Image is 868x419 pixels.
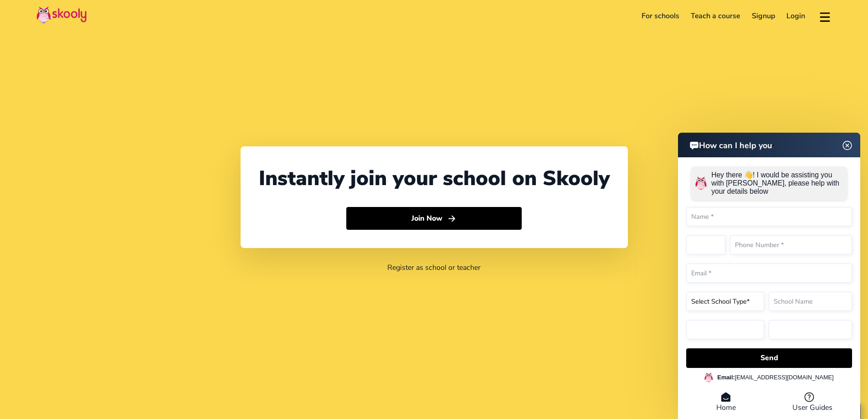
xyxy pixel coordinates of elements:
[259,165,610,192] div: Instantly join your school on Skooly
[636,9,685,23] a: For schools
[447,214,457,223] ion-icon: arrow forward outline
[36,6,87,24] img: Skooly
[746,9,781,23] a: Signup
[346,207,522,230] button: Join Nowarrow forward outline
[387,263,481,273] a: Register as school or teacher
[685,9,746,23] a: Teach a course
[818,9,832,24] button: menu outline
[781,9,812,23] a: Login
